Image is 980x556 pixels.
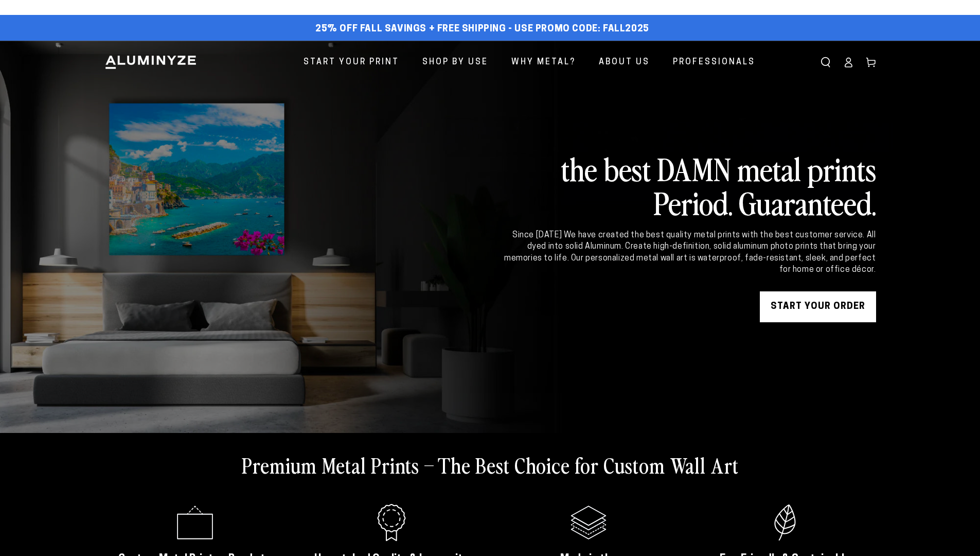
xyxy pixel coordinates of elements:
a: About Us [591,49,657,76]
span: Why Metal? [511,55,576,70]
h2: Premium Metal Prints – The Best Choice for Custom Wall Art [242,451,739,478]
img: Aluminyze [104,55,197,70]
span: 25% off FALL Savings + Free Shipping - Use Promo Code: FALL2025 [315,24,649,35]
div: Since [DATE] We have created the best quality metal prints with the best customer service. All dy... [503,230,876,276]
a: Why Metal? [504,49,583,76]
a: START YOUR Order [760,291,876,322]
span: Professionals [673,55,755,70]
a: Professionals [665,49,763,76]
span: About Us [599,55,650,70]
summary: Search our site [814,51,837,74]
a: Start Your Print [296,49,407,76]
span: Start Your Print [304,55,399,70]
a: Shop By Use [415,49,496,76]
h2: the best DAMN metal prints Period. Guaranteed. [503,151,876,219]
span: Shop By Use [422,55,488,70]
